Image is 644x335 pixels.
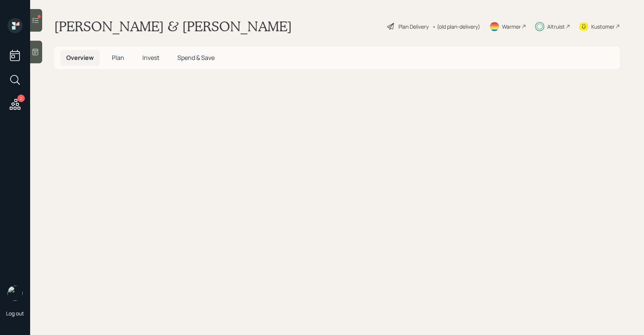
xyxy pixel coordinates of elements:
div: Kustomer [591,23,615,31]
div: • (old plan-delivery) [432,23,480,31]
div: Plan Delivery [398,23,429,31]
span: Overview [66,54,94,62]
div: Altruist [547,23,565,31]
span: Invest [142,54,159,62]
img: sami-boghos-headshot.png [8,286,23,301]
div: Log out [6,310,24,317]
div: Warmer [502,23,521,31]
h1: [PERSON_NAME] & [PERSON_NAME] [54,18,292,35]
span: Spend & Save [177,54,215,62]
div: 2 [17,95,25,102]
span: Plan [112,54,124,62]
